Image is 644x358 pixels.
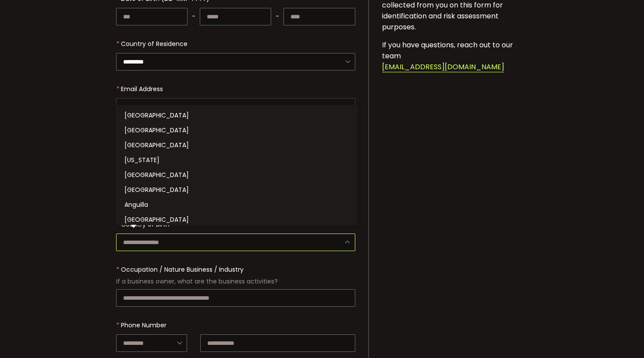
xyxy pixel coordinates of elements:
[276,7,279,25] span: -
[192,7,195,25] span: -
[124,170,189,179] span: [GEOGRAPHIC_DATA]
[124,111,189,120] span: [GEOGRAPHIC_DATA]
[124,215,189,224] span: [GEOGRAPHIC_DATA]
[382,40,513,61] span: If you have questions, reach out to our team
[382,62,504,72] span: [EMAIL_ADDRESS][DOMAIN_NAME]
[124,141,189,149] span: [GEOGRAPHIC_DATA]
[124,156,159,164] span: [US_STATE]
[124,200,148,209] span: Anguilla
[124,185,189,194] span: [GEOGRAPHIC_DATA]
[600,316,644,358] iframe: Chat Widget
[124,126,189,135] span: [GEOGRAPHIC_DATA]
